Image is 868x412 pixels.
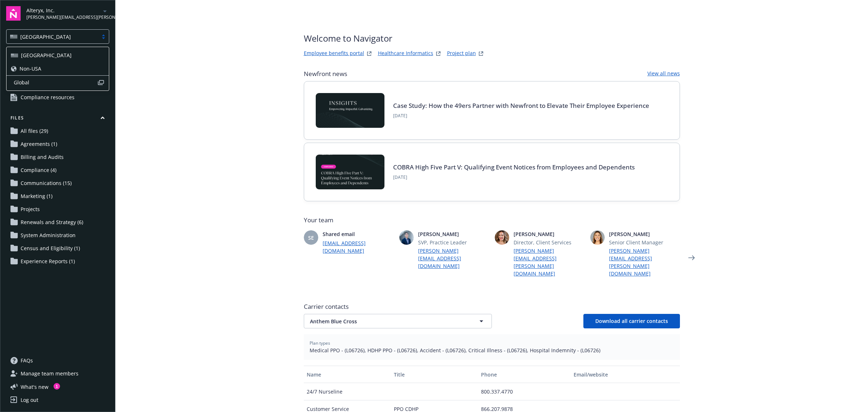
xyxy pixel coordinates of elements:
[378,49,433,58] a: Healthcare Informatics
[310,318,460,325] span: Anthem Blue Cross
[20,33,71,41] span: [GEOGRAPHIC_DATA]
[399,230,414,245] img: photo
[495,230,509,245] img: photo
[609,247,680,277] a: [PERSON_NAME][EMAIL_ADDRESS][PERSON_NAME][DOMAIN_NAME]
[6,203,109,215] a: Projects
[304,49,364,58] a: Employee benefits portal
[101,7,109,15] a: arrowDropDown
[477,49,485,58] a: projectPlanWebsite
[21,177,72,189] span: Communications (15)
[323,239,393,255] a: [EMAIL_ADDRESS][DOMAIN_NAME]
[391,366,478,383] button: Title
[647,70,680,78] a: View all news
[6,151,109,163] a: Billing and Audits
[307,371,388,378] div: Name
[21,190,52,202] span: Marketing (1)
[393,101,649,110] a: Case Study: How the 49ers Partner with Newfront to Elevate Their Employee Experience
[21,125,48,137] span: All files (29)
[574,371,677,378] div: Email/website
[590,230,605,245] img: photo
[304,302,680,311] span: Carrier contacts
[21,138,57,150] span: Agreements (1)
[6,230,109,241] a: System Administration
[21,230,76,241] span: System Administration
[26,7,101,14] span: Alteryx, Inc.
[21,256,75,267] span: Experience Reports (1)
[6,190,109,202] a: Marketing (1)
[6,368,109,379] a: Manage team members
[393,163,635,171] a: COBRA High Five Part V: Qualifying Event Notices from Employees and Dependents
[394,371,475,378] div: Title
[447,49,476,58] a: Project plan
[609,239,680,246] span: Senior Client Manager
[21,383,48,391] span: What ' s new
[304,70,347,78] span: Newfront news
[54,383,60,390] div: 1
[365,49,374,58] a: striveWebsite
[418,239,489,246] span: SVP, Practice Leader
[21,151,64,163] span: Billing and Audits
[6,383,60,391] button: What's new1
[418,247,489,270] a: [PERSON_NAME][EMAIL_ADDRESS][DOMAIN_NAME]
[6,355,109,366] a: FAQs
[6,216,109,228] a: Renewals and Strategy (6)
[304,366,391,383] button: Name
[6,138,109,150] a: Agreements (1)
[21,394,38,406] div: Log out
[6,256,109,267] a: Experience Reports (1)
[14,79,97,86] span: Global
[418,230,489,238] span: [PERSON_NAME]
[514,247,584,277] a: [PERSON_NAME][EMAIL_ADDRESS][PERSON_NAME][DOMAIN_NAME]
[26,6,109,21] button: Alteryx, Inc.[PERSON_NAME][EMAIL_ADDRESS][PERSON_NAME][DOMAIN_NAME]arrowDropDown
[609,230,680,238] span: [PERSON_NAME]
[393,113,649,119] span: [DATE]
[304,216,680,224] span: Your team
[21,51,72,59] span: [GEOGRAPHIC_DATA]
[10,33,94,41] span: [GEOGRAPHIC_DATA]
[304,383,391,400] div: 24/7 Nurseline
[316,155,384,189] img: BLOG-Card Image - Compliance - COBRA High Five Pt 5 - 09-11-25.jpg
[21,216,83,228] span: Renewals and Strategy (6)
[21,368,78,379] span: Manage team members
[20,65,41,72] span: Non-USA
[308,234,314,241] span: SE
[323,230,393,238] span: Shared email
[304,314,492,328] button: Anthem Blue Cross
[478,366,571,383] button: Phone
[595,318,668,324] span: Download all carrier contacts
[6,6,21,21] img: navigator-logo.svg
[21,92,75,103] span: Compliance resources
[434,49,443,58] a: springbukWebsite
[571,366,680,383] button: Email/website
[6,125,109,137] a: All files (29)
[481,371,568,378] div: Phone
[304,32,485,45] span: Welcome to Navigator
[316,93,384,128] img: Card Image - INSIGHTS copy.png
[310,346,674,354] span: Medical PPO - (L06726), HDHP PPO - (L06726), Accident - (L06726), Critical Illness - (L06726), Ho...
[21,164,56,176] span: Compliance (4)
[26,14,101,21] span: [PERSON_NAME][EMAIL_ADDRESS][PERSON_NAME][DOMAIN_NAME]
[6,92,109,103] a: Compliance resources
[478,383,571,400] div: 800.337.4770
[583,314,680,328] button: Download all carrier contacts
[6,115,109,124] button: Files
[514,239,584,246] span: Director, Client Services
[686,252,697,264] a: Next
[6,243,109,254] a: Census and Eligibility (1)
[21,355,33,366] span: FAQs
[310,340,674,346] span: Plan types
[514,230,584,238] span: [PERSON_NAME]
[21,203,40,215] span: Projects
[6,164,109,176] a: Compliance (4)
[393,174,635,181] span: [DATE]
[6,177,109,189] a: Communications (15)
[21,243,80,254] span: Census and Eligibility (1)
